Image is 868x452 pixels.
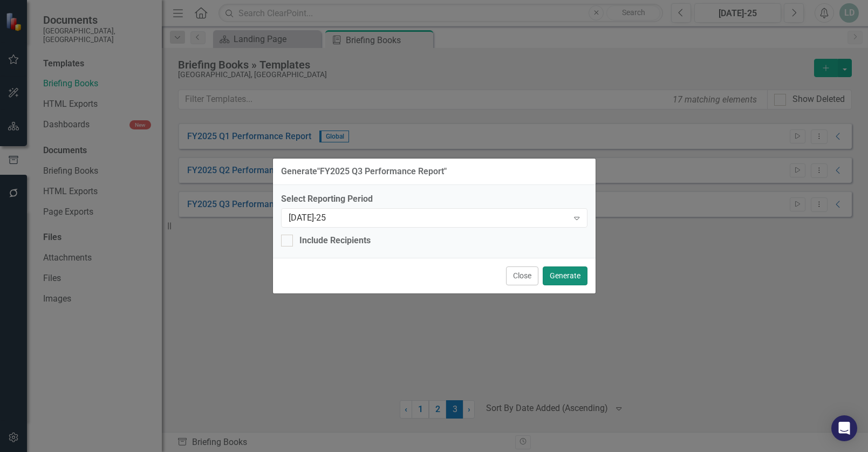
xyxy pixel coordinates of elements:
[281,167,447,176] div: Generate " FY2025 Q3 Performance Report "
[289,211,569,224] div: [DATE]-25
[281,193,587,206] label: Select Reporting Period
[299,235,371,247] div: Include Recipients
[506,266,538,285] button: Close
[831,415,857,441] div: Open Intercom Messenger
[543,266,587,285] button: Generate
